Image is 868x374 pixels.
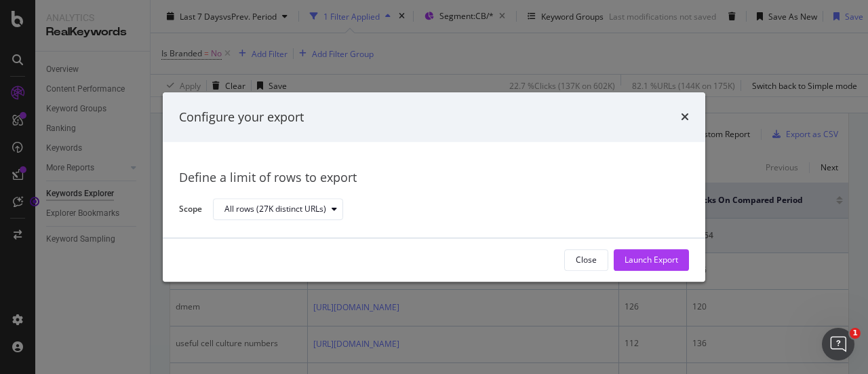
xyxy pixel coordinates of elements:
div: Launch Export [625,255,678,266]
label: Scope [179,203,202,218]
div: All rows (27K distinct URLs) [224,206,326,214]
button: Launch Export [614,249,689,271]
div: Configure your export [179,109,304,126]
div: Define a limit of rows to export [179,170,689,187]
button: Close [564,249,608,271]
div: times [681,109,689,126]
div: Close [576,255,597,266]
span: 1 [850,328,861,339]
iframe: Intercom live chat [822,328,854,360]
div: modal [163,92,705,282]
button: All rows (27K distinct URLs) [213,199,343,221]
